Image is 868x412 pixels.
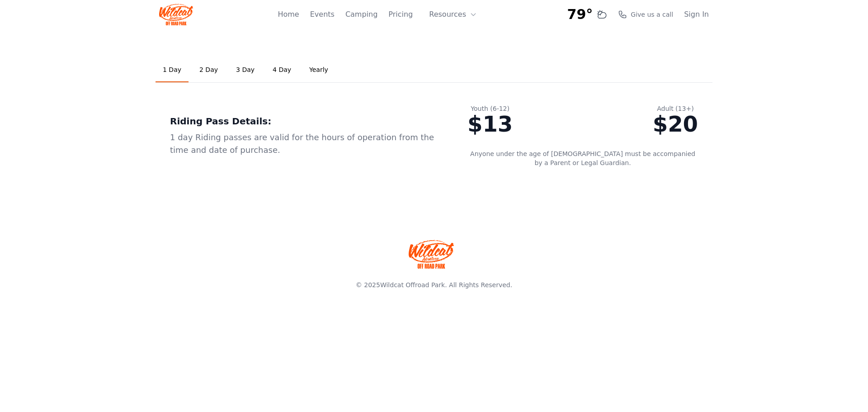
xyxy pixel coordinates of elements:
[467,104,513,113] div: Youth (6-12)
[192,58,225,82] a: 2 Day
[653,104,698,113] div: Adult (13+)
[278,9,299,20] a: Home
[567,6,593,23] span: 79°
[424,5,482,24] button: Resources
[388,9,413,20] a: Pricing
[265,58,298,82] a: 4 Day
[170,115,439,128] div: Riding Pass Details:
[156,58,189,82] a: 1 Day
[302,58,335,82] a: Yearly
[467,113,513,135] div: $13
[345,9,377,20] a: Camping
[409,240,454,269] img: Wildcat Offroad park
[159,4,193,25] img: Wildcat Logo
[684,9,709,20] a: Sign In
[356,281,512,289] span: © 2025 . All Rights Reserved.
[631,10,673,19] span: Give us a call
[380,281,445,289] a: Wildcat Offroad Park
[170,131,439,156] div: 1 day Riding passes are valid for the hours of operation from the time and date of purchase.
[618,10,673,19] a: Give us a call
[310,9,335,20] a: Events
[467,149,698,167] p: Anyone under the age of [DEMOGRAPHIC_DATA] must be accompanied by a Parent or Legal Guardian.
[653,113,698,135] div: $20
[229,58,262,82] a: 3 Day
